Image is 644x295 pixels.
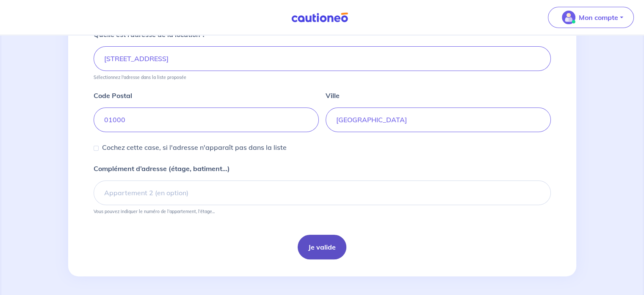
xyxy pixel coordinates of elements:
[298,235,346,259] button: Je valide
[326,90,340,101] p: Ville
[94,107,319,132] input: Ex: 59000
[562,11,575,24] img: illu_account_valid_menu.svg
[94,180,551,205] input: Appartement 2 (en option)
[102,142,287,152] p: Cochez cette case, si l'adresse n'apparaît pas dans la liste
[94,74,186,80] p: Sélectionnez l'adresse dans la liste proposée
[579,12,618,22] p: Mon compte
[548,7,634,28] button: illu_account_valid_menu.svgMon compte
[288,12,351,23] img: Cautioneo
[94,208,215,214] p: Vous pouvez indiquer le numéro de l’appartement, l’étage...
[94,90,132,101] p: Code Postal
[94,163,230,174] p: Complément d’adresse (étage, batiment...)
[326,107,551,132] input: Ex: Lille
